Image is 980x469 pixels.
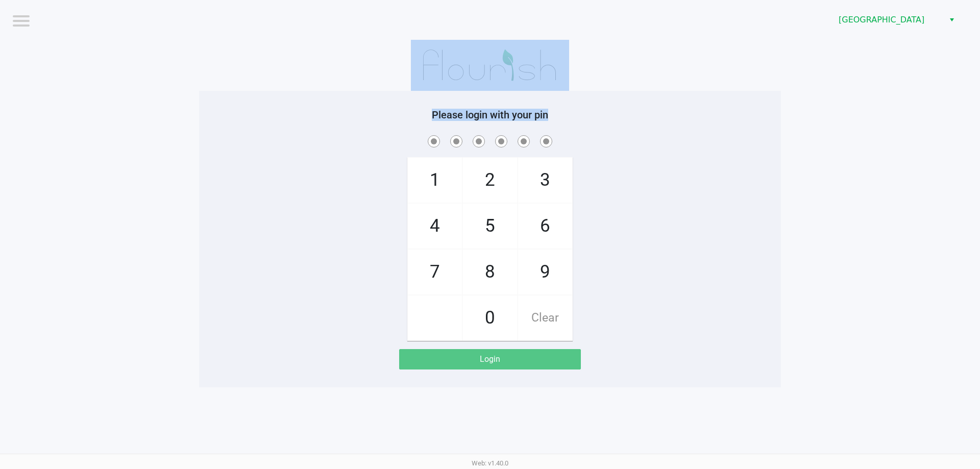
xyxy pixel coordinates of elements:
span: 9 [518,250,572,294]
span: 5 [463,204,517,249]
span: Web: v1.40.0 [472,459,508,467]
h5: Please login with your pin [207,109,773,121]
span: 7 [408,250,462,294]
span: 4 [408,204,462,249]
span: [GEOGRAPHIC_DATA] [839,14,938,26]
span: 6 [518,204,572,249]
span: 1 [408,158,462,203]
span: 2 [463,158,517,203]
span: 3 [518,158,572,203]
span: Clear [518,295,572,340]
span: 8 [463,250,517,294]
button: Select [944,11,959,29]
span: 0 [463,295,517,340]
